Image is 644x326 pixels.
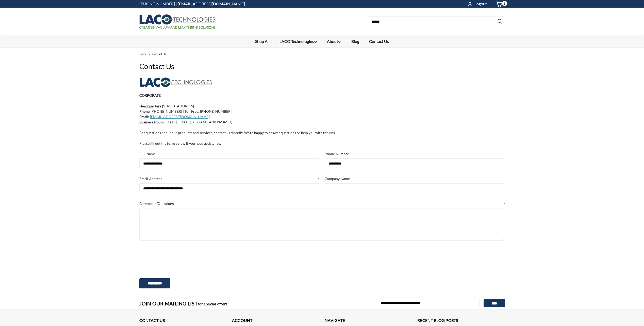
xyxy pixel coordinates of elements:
[139,61,505,72] h1: Contact Us
[150,115,210,119] a: [EMAIL_ADDRESS][DOMAIN_NAME]
[325,317,412,325] h3: Navigate
[346,36,364,47] a: Blog
[139,14,216,29] img: LACO Technologies
[232,317,319,325] h3: Account
[139,141,505,146] p: Please fill out the form below if you need assistance.
[139,151,320,157] label: Full Name
[139,104,162,108] span: :
[364,36,394,47] a: Contact Us
[250,36,275,47] a: Shop All
[139,104,161,108] strong: Headquarters
[467,1,472,6] svg: account
[139,130,505,135] p: For questions about our products and services, contact us directly. We're happy to answer questio...
[139,109,151,113] strong: :
[139,176,320,182] label: Email Address
[417,317,505,325] h3: Recent Blog Posts
[492,0,505,8] a: cart-preview-dropdown
[139,298,232,309] h3: Join Our Mailing List
[325,176,505,182] label: Company Name
[322,36,346,47] a: About
[275,36,322,47] a: LACO Technologies
[139,248,217,268] iframe: reCAPTCHA
[502,1,507,6] span: 1
[139,93,161,97] strong: CORPORATE
[198,301,229,306] span: for special offers!
[139,115,149,119] strong: Email:
[139,103,505,125] p: [PHONE_NUMBER] | Toll Free: [PHONE_NUMBER] : [DATE] - [DATE]: 7:30 AM - 4:30 PM (MST)
[162,104,194,108] span: [STREET_ADDRESS]
[139,52,147,56] a: Home
[139,317,227,325] h3: Contact Us
[139,120,164,124] strong: Business Hours
[139,77,212,87] img: logo-laco-tech-hi-res.jpg
[139,109,150,113] strong: Phone
[325,151,505,157] label: Phone Number
[152,52,166,56] a: Contact Us
[139,201,505,206] label: Comments/Questions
